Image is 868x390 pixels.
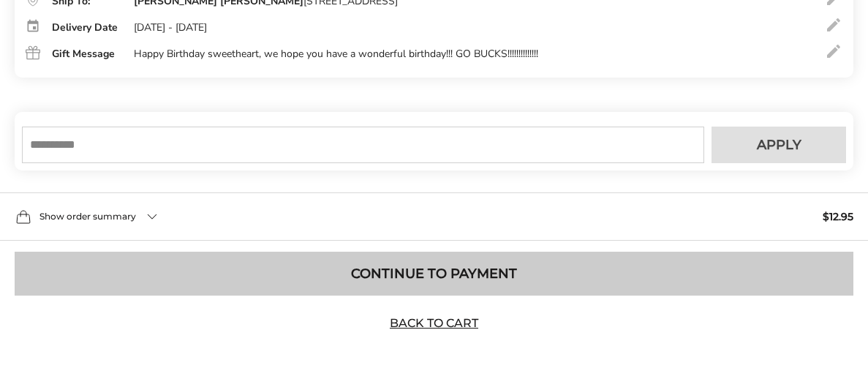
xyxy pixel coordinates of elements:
div: Gift Message [52,49,119,59]
div: [DATE] - [DATE] [134,21,207,34]
div: Happy Birthday sweetheart, we hope you have a wonderful birthday!!! GO BUCKS!!!!!!!!!!!!!! [134,48,538,61]
div: Delivery Date [52,23,119,33]
span: Apply [757,138,801,151]
span: $12.95 [823,211,853,222]
a: Back to Cart [383,315,486,331]
button: Apply [712,127,846,163]
span: Show order summary [39,212,136,221]
button: Continue to Payment [15,252,853,296]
